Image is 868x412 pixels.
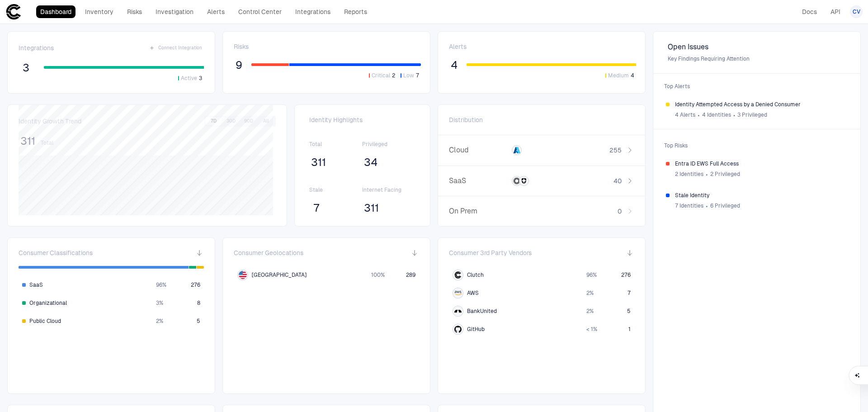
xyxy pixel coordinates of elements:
span: 7 Identities [675,202,703,209]
span: Active [181,75,197,82]
span: Alerts [449,43,467,51]
a: Integrations [291,5,335,18]
span: 8 [197,299,200,307]
span: < 1 % [586,326,597,333]
span: 0 [618,207,622,215]
button: Connect Integration [147,43,204,53]
a: Docs [798,5,821,18]
span: 2 % [156,317,163,325]
span: Organizational [29,299,67,307]
span: Total [309,141,363,148]
span: AWS [467,289,479,297]
span: Internet Facing [362,186,415,194]
span: Privileged [362,141,415,148]
button: 3 [19,61,33,75]
span: BankUnited [467,308,497,315]
span: 5 [197,317,200,325]
span: Entra ID EWS Full Access [675,160,848,167]
span: 9 [236,58,242,72]
button: 34 [362,155,379,170]
span: Key Findings Requiring Attention [668,55,846,62]
span: 7 [313,201,320,215]
span: On Prem [449,207,508,216]
span: 276 [191,281,200,289]
span: Stale [309,186,363,194]
span: ∙ [733,108,736,122]
button: CV [850,5,863,18]
button: All [258,117,274,125]
span: 2 % [586,308,594,315]
span: 289 [406,271,415,279]
button: 90D [241,117,257,125]
span: Critical [372,72,390,79]
button: Active3 [176,74,204,82]
span: Medium [608,72,629,79]
span: Public Cloud [29,317,61,325]
span: ∙ [697,108,700,122]
button: 7 [309,201,324,215]
span: 3 [199,75,202,82]
a: Risks [123,5,146,18]
span: 311 [20,134,35,148]
div: BankUnited [454,308,462,315]
span: Consumer Classifications [19,249,93,257]
span: SaaS [29,281,43,289]
span: 7 [416,72,419,79]
span: 96 % [586,271,597,279]
div: GitHub [454,326,462,333]
span: 311 [364,201,379,215]
span: 311 [311,156,326,169]
a: Dashboard [36,5,75,18]
span: Identity Highlights [309,116,415,124]
button: Medium4 [604,71,636,80]
span: 5 [627,308,631,315]
img: US [239,271,247,279]
button: Low7 [399,71,421,80]
span: Low [403,72,414,79]
button: 4 [449,58,459,72]
div: Clutch [454,271,462,279]
span: Consumer 3rd Party Vendors [449,249,532,257]
span: 1 [628,326,631,333]
button: 311 [19,134,37,148]
span: 100 % [371,271,385,279]
span: Integrations [19,44,54,52]
button: 311 [309,155,328,170]
span: 2 Identities [675,170,703,178]
button: 9 [234,58,244,72]
span: Top Alerts [659,77,855,95]
a: Inventory [81,5,118,18]
span: Identity Attempted Access by a Denied Consumer [675,101,848,108]
span: 4 Alerts [675,111,695,118]
span: CV [853,8,860,15]
span: SaaS [449,176,508,185]
span: ∙ [705,199,708,213]
span: ∙ [705,167,708,181]
span: Connect Integration [158,45,202,51]
span: [GEOGRAPHIC_DATA] [252,271,307,279]
a: Reports [340,5,371,18]
span: Stale Identity [675,192,848,199]
span: 6 Privileged [710,202,740,209]
span: Clutch [467,271,484,279]
span: 2 [392,72,395,79]
a: Alerts [203,5,229,18]
a: Investigation [151,5,198,18]
span: 4 [451,58,458,72]
button: 7D [206,117,222,125]
span: 4 Identities [702,111,731,118]
span: 2 Privileged [710,170,740,178]
span: Top Risks [659,137,855,155]
span: 255 [609,146,622,154]
span: 3 Privileged [737,111,767,118]
span: Open Issues [668,43,846,52]
span: 7 [627,289,631,297]
span: 40 [613,177,622,185]
a: Control Center [234,5,286,18]
span: 2 % [586,289,594,297]
div: AWS [454,289,462,297]
span: 3 [23,61,29,75]
span: 276 [621,271,631,279]
span: 3 % [156,299,163,307]
span: Total [41,139,53,147]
